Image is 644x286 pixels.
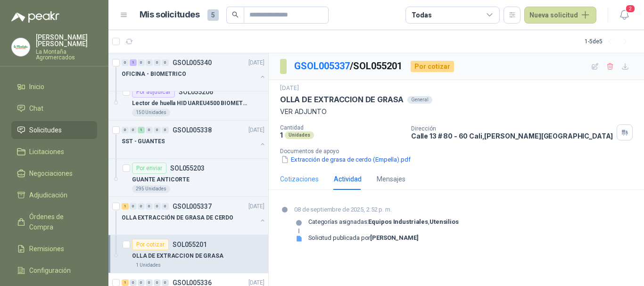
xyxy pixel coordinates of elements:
a: Inicio [11,78,97,96]
p: [DATE] [248,202,264,211]
a: Licitaciones [11,143,97,161]
div: Todas [412,10,431,20]
div: 1 [138,127,145,133]
p: [DATE] [248,126,264,135]
strong: [PERSON_NAME] [370,234,418,241]
p: 1 [280,131,283,139]
a: Por cotizarSOL055201OLLA DE EXTRACCION DE GRASA1 Unidades [108,235,268,273]
div: 0 [146,127,153,133]
p: GUANTE ANTICORTE [132,175,190,184]
div: Por cotizar [411,61,454,72]
div: 0 [162,59,169,66]
p: GSOL005336 [173,279,212,286]
span: Adjudicación [29,190,67,200]
strong: Equipos Industriales [368,218,428,225]
p: [DATE] [248,58,264,67]
div: Solicitud publicada por [308,234,419,242]
div: 0 [122,127,129,133]
a: Por enviarSOL055203GUANTE ANTICORTE295 Unidades [108,159,268,197]
div: 0 [162,203,169,210]
p: Dirección [411,125,613,132]
div: 0 [138,279,145,286]
h1: Mis solicitudes [140,8,200,22]
div: 1 [130,59,137,66]
p: OLLA EXTRACCIÓN DE GRASA DE CERDO [122,213,233,222]
span: 5 [207,9,219,21]
span: Solicitudes [29,125,62,135]
button: Extracción de grasa de cerdo (Empella).pdf [280,155,412,164]
p: Cantidad [280,124,404,131]
div: General [407,96,432,104]
a: Configuración [11,261,97,279]
div: Unidades [285,131,314,139]
div: Cotizaciones [280,174,319,184]
div: Actividad [334,174,362,184]
div: Mensajes [377,174,405,184]
p: Calle 13 # 80 - 60 Cali , [PERSON_NAME][GEOGRAPHIC_DATA] [411,132,613,140]
p: VER ADJUNTO [280,106,633,117]
p: SOL055203 [170,165,205,172]
span: Órdenes de Compra [29,212,88,232]
img: Logo peakr [11,11,59,23]
div: Por cotizar [132,239,169,250]
a: Órdenes de Compra [11,208,97,236]
span: Remisiones [29,244,64,254]
a: Adjudicación [11,186,97,204]
span: Negociaciones [29,168,73,179]
p: GSOL005337 [173,203,212,210]
p: Documentos de apoyo [280,148,640,155]
div: Por enviar [132,163,166,174]
p: La Montaña Agromercados [36,49,97,60]
a: Por adjudicarSOL055206Lector de huella HID UAREU4500 BIOMETRICO150 Unidades [108,82,268,121]
span: search [232,11,239,18]
div: 0 [122,59,129,66]
span: Inicio [29,82,44,92]
div: 0 [130,127,137,133]
div: 1 Unidades [132,261,165,269]
p: Categorías asignadas: , [308,218,459,226]
div: 0 [162,127,169,133]
p: [DATE] [280,84,299,93]
span: Configuración [29,265,71,276]
div: 0 [154,203,161,210]
a: Solicitudes [11,121,97,139]
a: Remisiones [11,240,97,258]
p: OFICINA - BIOMETRICO [122,70,186,79]
p: GSOL005338 [173,127,212,133]
p: SOL055206 [179,89,213,95]
a: Chat [11,99,97,117]
p: 08 de septiembre de 2025, 2:52 p. m. [294,205,459,214]
div: 1 [122,279,129,286]
p: Lector de huella HID UAREU4500 BIOMETRICO [132,99,249,108]
div: 0 [138,59,145,66]
img: Company Logo [12,38,30,56]
div: Por adjudicar [132,86,175,98]
div: 1 [122,203,129,210]
div: 0 [146,279,153,286]
div: 150 Unidades [132,109,170,116]
div: 0 [154,127,161,133]
p: SOL055201 [173,241,207,248]
div: 295 Unidades [132,185,170,193]
div: 0 [138,203,145,210]
div: 0 [162,279,169,286]
a: 0 1 0 0 0 0 GSOL005340[DATE] OFICINA - BIOMETRICO [122,57,266,87]
div: 1 - 5 de 5 [585,34,633,49]
p: GSOL005340 [173,59,212,66]
span: Chat [29,103,43,114]
strong: Utensilios [429,218,459,225]
a: 0 0 1 0 0 0 GSOL005338[DATE] SST - GUANTES [122,124,266,155]
a: GSOL005337 [294,60,350,72]
button: 2 [616,7,633,24]
div: 0 [154,279,161,286]
p: OLLA DE EXTRACCION DE GRASA [132,252,223,261]
a: 1 0 0 0 0 0 GSOL005337[DATE] OLLA EXTRACCIÓN DE GRASA DE CERDO [122,201,266,231]
span: Licitaciones [29,147,64,157]
p: OLLA DE EXTRACCION DE GRASA [280,95,404,105]
p: SST - GUANTES [122,137,165,146]
a: Negociaciones [11,164,97,182]
p: / SOL055201 [294,59,403,74]
div: 0 [154,59,161,66]
p: [PERSON_NAME] [PERSON_NAME] [36,34,97,47]
button: Nueva solicitud [524,7,596,24]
